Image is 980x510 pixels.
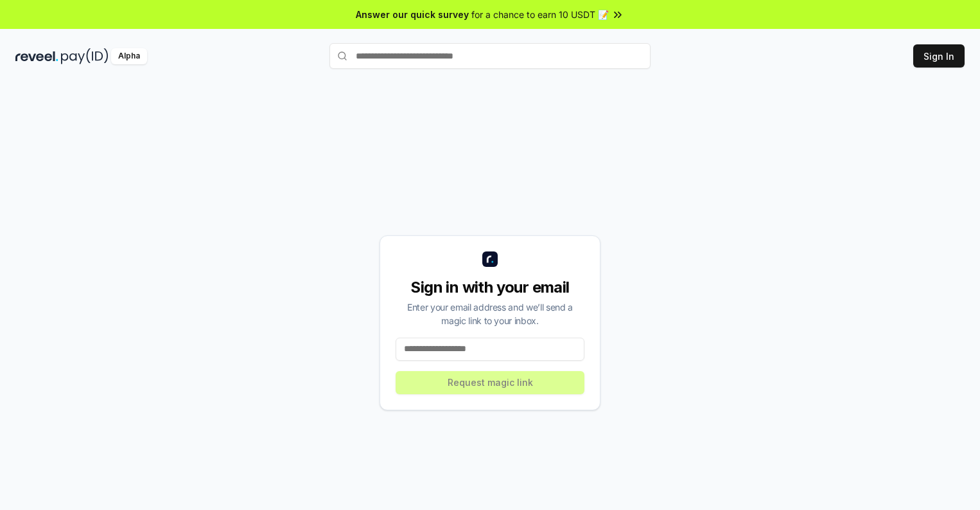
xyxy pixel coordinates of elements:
[356,8,469,21] span: Answer our quick survey
[111,48,147,64] div: Alpha
[396,277,584,298] div: Sign in with your email
[471,8,609,21] span: for a chance to earn 10 USDT 📝
[913,44,965,68] button: Sign In
[482,251,498,267] img: logo_small
[15,48,58,64] img: reveel_dark
[396,300,584,327] div: Enter your email address and we’ll send a magic link to your inbox.
[61,48,109,64] img: pay_id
